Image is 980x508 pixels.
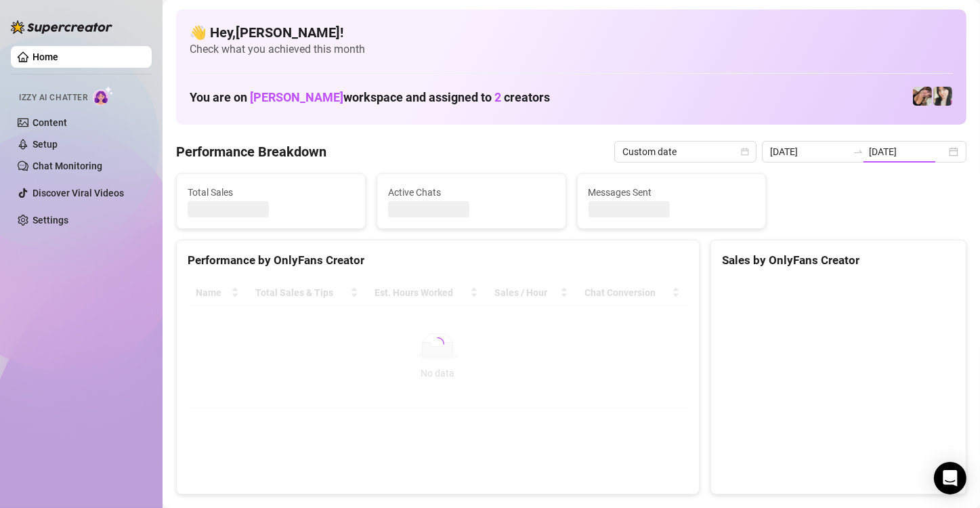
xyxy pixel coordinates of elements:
[33,161,102,171] a: Chat Monitoring
[33,51,58,62] a: Home
[188,251,688,270] div: Performance by OnlyFans Creator
[388,185,555,200] span: Active Chats
[11,20,112,34] img: logo-BBDzfeDw.svg
[93,86,114,106] img: AI Chatter
[430,337,445,352] span: loading
[176,142,326,161] h4: Performance Breakdown
[33,117,67,128] a: Content
[250,90,343,104] span: [PERSON_NAME]
[741,148,749,156] span: calendar
[853,146,864,157] span: swap-right
[722,251,955,270] div: Sales by OnlyFans Creator
[869,144,946,159] input: End date
[33,139,58,150] a: Setup
[770,144,847,159] input: Start date
[933,87,952,106] img: Christina
[934,462,966,494] div: Open Intercom Messenger
[188,185,354,200] span: Total Sales
[190,23,953,42] h4: 👋 Hey, [PERSON_NAME] !
[19,91,87,104] span: Izzy AI Chatter
[913,87,932,106] img: Christina
[190,42,953,57] span: Check what you achieved this month
[589,185,755,200] span: Messages Sent
[853,146,864,157] span: to
[33,215,68,226] a: Settings
[622,142,748,162] span: Custom date
[494,90,501,104] span: 2
[190,90,550,105] h1: You are on workspace and assigned to creators
[33,188,124,198] a: Discover Viral Videos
